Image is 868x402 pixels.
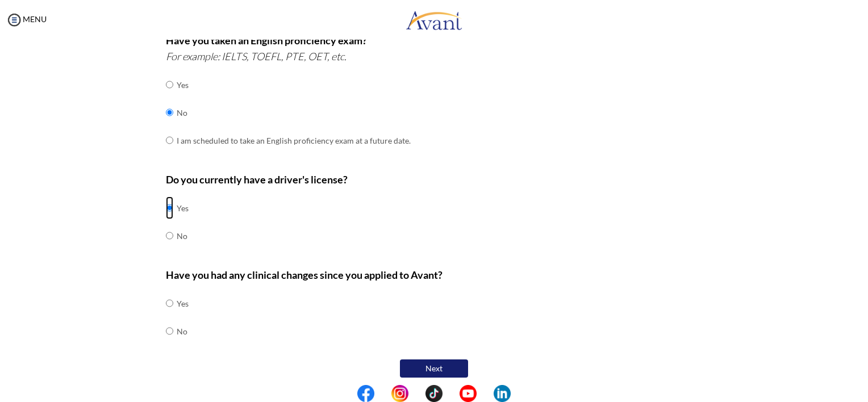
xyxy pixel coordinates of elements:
[177,194,189,222] td: Yes
[425,385,443,402] img: tt.png
[177,99,411,127] td: No
[177,71,411,99] td: Yes
[166,173,348,186] b: Do you currently have a driver's license?
[391,385,408,402] img: in.png
[477,385,494,402] img: blank.png
[460,385,477,402] img: yt.png
[357,385,374,402] img: fb.png
[6,14,47,24] a: MENU
[6,11,23,28] img: icon-menu.png
[406,3,462,37] img: logo.png
[443,385,460,402] img: blank.png
[374,385,391,402] img: blank.png
[166,50,347,62] i: For example: IELTS, TOEFL, PTE, OET, etc.
[166,34,367,47] b: Have you taken an English proficiency exam?
[408,385,425,402] img: blank.png
[177,290,189,317] td: Yes
[177,127,411,154] td: I am scheduled to take an English proficiency exam at a future date.
[400,359,468,378] button: Next
[494,385,511,402] img: li.png
[177,317,189,345] td: No
[177,222,189,250] td: No
[166,269,443,281] b: Have you had any clinical changes since you applied to Avant?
